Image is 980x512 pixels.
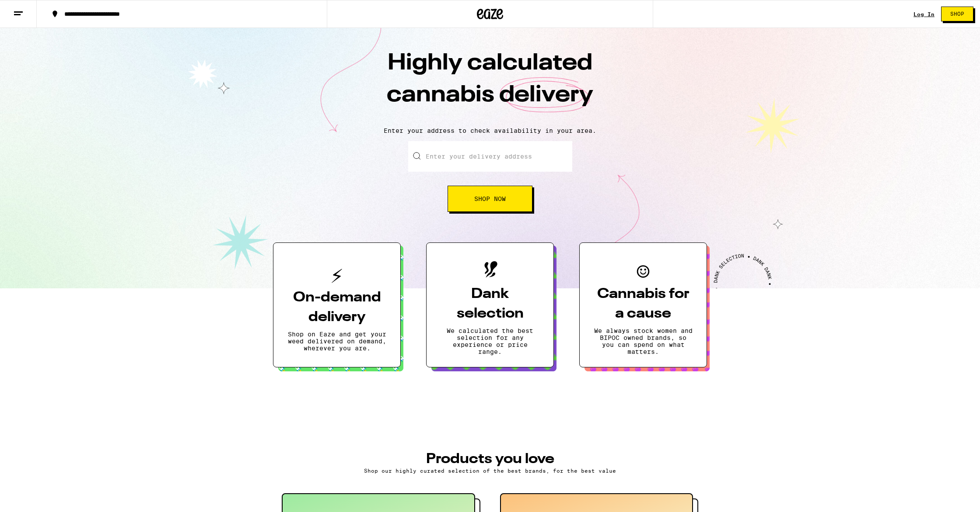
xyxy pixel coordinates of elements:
p: Shop our highly curated selection of the best brands, for the best value [282,468,698,474]
span: Shop Now [474,196,506,202]
p: Enter your address to check availability in your area. [9,127,971,134]
p: We always stock women and BIPOC owned brands, so you can spend on what matters. [594,327,693,355]
span: Shop [950,11,964,17]
button: Shop Now [448,186,532,212]
a: Shop [934,7,980,21]
button: Dank selectionWe calculated the best selection for any experience or price range. [426,242,554,367]
p: We calculated the best selection for any experience or price range. [441,327,539,355]
p: Shop on Eaze and get your weed delivered on demand, wherever you are. [287,331,386,352]
h3: PRODUCTS YOU LOVE [282,452,698,466]
button: On-demand deliveryShop on Eaze and get your weed delivered on demand, wherever you are. [273,242,401,367]
a: Log In [913,11,934,17]
h1: Highly calculated cannabis delivery [337,48,643,120]
button: Shop [941,7,973,21]
h3: Cannabis for a cause [594,284,693,324]
input: Enter your delivery address [408,141,572,172]
h3: On-demand delivery [287,288,386,327]
button: Cannabis for a causeWe always stock women and BIPOC owned brands, so you can spend on what matters. [579,242,707,367]
h3: Dank selection [441,284,539,324]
